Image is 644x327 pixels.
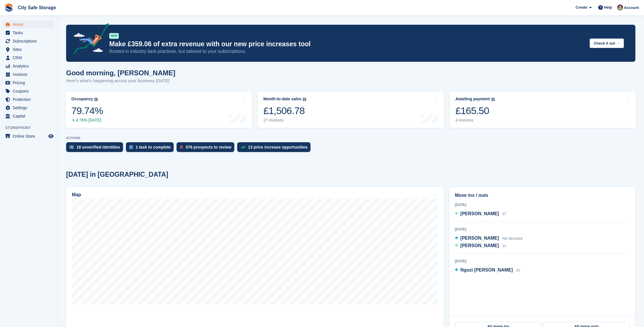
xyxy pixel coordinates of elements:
[263,118,306,123] div: 27 invoices
[71,118,103,123] div: 4.76% [DATE]
[3,29,54,37] a: menu
[136,145,171,149] div: 1 task to complete
[248,145,308,149] div: 13 price increase opportunities
[455,192,630,199] h2: Move ins / outs
[3,20,54,28] a: menu
[126,142,177,155] a: 1 task to complete
[13,54,47,62] span: CRM
[13,132,47,140] span: Online Store
[13,104,47,112] span: Settings
[71,97,93,101] div: Occupancy
[460,211,499,216] span: [PERSON_NAME]
[241,146,245,149] img: price_increase_opportunities-93ffe204e8149a01c8c9dc8f82e8f89637d9d84a8eef4429ea346261dce0b2c0.svg
[3,112,54,120] a: menu
[109,33,119,39] div: NEW
[3,70,54,78] a: menu
[13,62,47,70] span: Analytics
[70,145,74,149] img: verify_identity-adf6edd0f0f0b5bbfe63781bf79b02c33cf7c696d77639b501bdc392416b5a36.svg
[460,236,499,241] span: [PERSON_NAME]
[3,54,54,62] a: menu
[3,87,54,95] a: menu
[455,202,630,207] div: [DATE]
[71,105,103,117] div: 79.74%
[450,91,636,128] a: Awaiting payment £165.50 4 invoices
[516,268,520,272] span: 20
[3,132,54,140] a: menu
[3,45,54,53] a: menu
[47,133,54,140] a: Preview store
[303,98,306,101] img: icon-info-grey-7440780725fd019a000dd9b08b2336e03edf1995a4989e88bcd33f0948082b44.svg
[455,118,495,123] div: 4 invoices
[177,142,237,155] a: 576 prospects to review
[3,79,54,87] a: menu
[502,212,506,216] span: 07
[455,267,520,274] a: Ngozi [PERSON_NAME] 20
[460,268,513,272] span: Ngozi [PERSON_NAME]
[13,45,47,53] span: Sites
[94,98,98,101] img: icon-info-grey-7440780725fd019a000dd9b08b2336e03edf1995a4989e88bcd33f0948082b44.svg
[258,91,444,128] a: Month-to-date sales £1,506.78 27 invoices
[69,23,109,56] img: price-adjustments-announcement-icon-8257ccfd72463d97f412b2fc003d46551f7dbcb40ab6d574587a9cd5c0d94...
[13,37,47,45] span: Subscriptions
[186,145,231,149] div: 576 prospects to review
[455,235,522,242] a: [PERSON_NAME] Not allocated
[624,5,639,11] span: Account
[13,112,47,120] span: Capital
[129,145,133,149] img: task-75834270c22a3079a89374b754ae025e5fb1db73e45f91037f5363f120a921f8.svg
[13,20,47,28] span: Home
[13,29,47,37] span: Tasks
[576,5,587,10] span: Create
[455,259,630,264] div: [DATE]
[455,97,490,101] div: Awaiting payment
[16,3,58,12] a: City Safe Storage
[263,105,306,117] div: £1,506.78
[13,70,47,78] span: Invoices
[455,105,495,117] div: £165.50
[3,95,54,103] a: menu
[460,243,499,248] span: [PERSON_NAME]
[13,95,47,103] span: Protection
[502,244,506,248] span: 14
[109,40,585,48] p: Make £359.06 of extra revenue with our new price increases tool
[66,142,126,155] a: 18 unverified identities
[180,145,183,149] img: prospect-51fa495bee0391a8d652442698ab0144808aea92771e9ea1ae160a38d050c398.svg
[66,91,252,128] a: Occupancy 79.74% 4.76% [DATE]
[263,97,301,101] div: Month-to-date sales
[66,69,175,77] h1: Good morning, [PERSON_NAME]
[604,5,612,10] span: Help
[5,3,13,12] img: stora-icon-8386f47178a22dfd0bd8f6a31ec36ba5ce8667c1dd55bd0f319d3a0aa187defe.svg
[13,79,47,87] span: Pricing
[502,236,522,241] span: Not allocated
[455,227,630,232] div: [DATE]
[491,98,495,101] img: icon-info-grey-7440780725fd019a000dd9b08b2336e03edf1995a4989e88bcd33f0948082b44.svg
[76,145,120,149] div: 18 unverified identities
[617,5,623,10] img: Richie Miller
[455,210,506,218] a: [PERSON_NAME] 07
[455,242,506,250] a: [PERSON_NAME] 14
[109,48,585,55] p: Rooted in industry best practices, but tailored to your subscriptions.
[3,37,54,45] a: menu
[237,142,313,155] a: 13 price increase opportunities
[590,39,624,48] button: Check it out →
[66,136,635,140] p: ACTIONS
[3,104,54,112] a: menu
[72,192,81,197] h2: Map
[66,78,175,84] p: Here's what's happening across your business [DATE]
[13,87,47,95] span: Coupons
[5,125,57,131] span: Storefront
[3,62,54,70] a: menu
[66,171,168,178] h2: [DATE] in [GEOGRAPHIC_DATA]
